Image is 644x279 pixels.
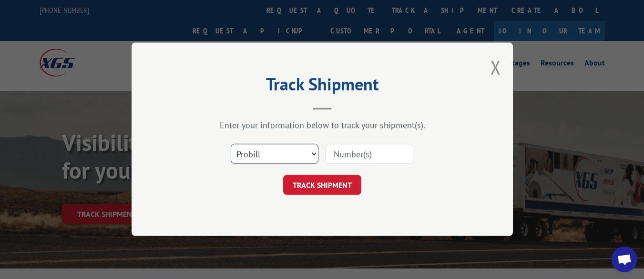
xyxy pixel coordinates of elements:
div: Open chat [612,247,637,272]
button: Close modal [491,54,501,80]
button: TRACK SHIPMENT [283,175,361,195]
div: Enter your information below to track your shipment(s). [179,120,465,131]
input: Number(s) [326,144,413,164]
h2: Track Shipment [179,77,465,96]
